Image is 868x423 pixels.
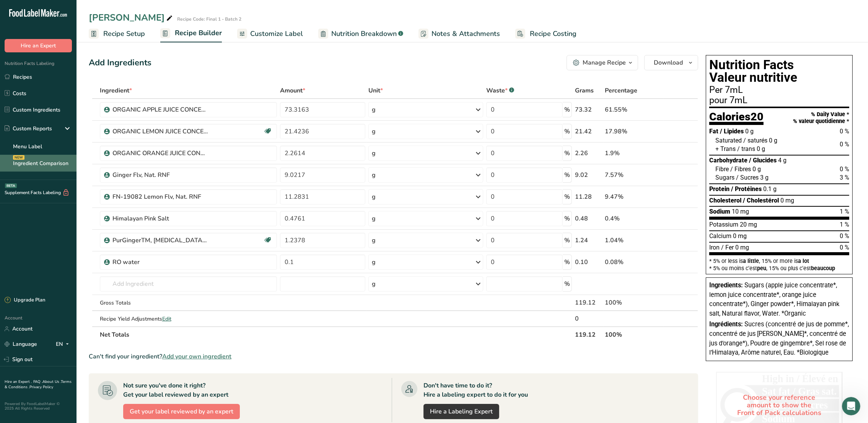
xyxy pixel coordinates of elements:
div: 1.04% [605,236,662,245]
span: Add your own ingredient [162,352,231,361]
span: 20 [751,110,764,123]
span: 1 % [840,208,849,215]
div: [PERSON_NAME] [89,11,174,24]
span: / Fibres [730,165,751,173]
span: / saturés [743,137,767,144]
span: beaucoup [811,265,835,271]
div: g [372,214,376,223]
div: EN [56,340,72,349]
div: Powered By FoodLabelMaker © 2025 All Rights Reserved [5,402,72,411]
span: / Glucides [749,157,777,164]
span: Fibre [715,165,729,173]
button: Get your label reviewed by an expert [123,404,240,419]
div: ORGANIC LEMON JUICE CONCENTRATE [112,127,208,136]
span: 0 g [757,145,765,152]
span: + Trans [715,145,736,152]
span: 4 g [778,157,787,164]
span: / Lipides [720,128,744,135]
span: 3 % [840,174,849,181]
div: Ginger Flv, Nat. RNF [112,170,208,180]
span: Sodium [709,208,730,215]
div: 61.55% [605,105,662,114]
div: PurGingerTM, [MEDICAL_DATA], WS [112,236,208,245]
button: Hire an Expert [5,39,72,52]
div: 0.08% [605,258,662,267]
div: Not sure you've done it right? Get your label reviewed by an expert [123,381,228,399]
span: 0 % [840,128,849,135]
th: Net Totals [98,326,573,342]
div: Gross Totals [100,299,277,307]
span: Download [654,58,683,67]
span: Ingredient [100,86,132,95]
span: 10 mg [732,208,749,215]
div: RO water [112,258,208,267]
div: 17.98% [605,127,662,136]
div: BETA [5,183,17,188]
div: g [372,105,376,114]
span: 0 g [769,137,777,144]
div: g [372,236,376,245]
a: About Us . [42,379,61,384]
div: Recipe Code: Final 1 - Batch 2 [177,16,241,23]
a: Language [5,337,37,351]
span: Unit [368,86,383,95]
span: / Fer [721,244,734,251]
span: 0 g [745,128,754,135]
div: Can't find your ingredient? [89,352,698,361]
div: Waste [486,86,514,95]
span: Sucres (concentré de jus de pomme*, concentré de jus [PERSON_NAME]*, concentré de jus d’orange*),... [709,321,849,356]
a: Recipe Costing [515,25,576,42]
iframe: Intercom live chat [842,397,860,415]
div: FN-19082 Lemon Flv, Nat. RNF [112,192,208,201]
a: FAQ . [33,379,42,384]
input: Add Ingredient [100,276,277,292]
div: 9.47% [605,192,662,201]
div: g [372,127,376,136]
span: Nutrition Breakdown [331,29,397,39]
span: Customize Label [250,29,303,39]
div: Himalayan Pink Salt [112,214,208,223]
span: Grams [575,86,594,95]
span: Ingrédients: [709,321,743,328]
div: 0.48 [575,214,602,223]
div: 0 [575,314,602,323]
a: Nutrition Breakdown [318,25,403,42]
span: Protein [709,185,730,193]
span: Sugars (apple juice concentrate*, lemon juice concentrate*, orange juice concentrate*), Ginger po... [709,282,839,317]
a: Customize Label [237,25,303,42]
span: 0 % [840,141,849,148]
th: 100% [604,326,663,342]
div: Add Ingredients [89,57,151,69]
div: NEW [13,155,24,160]
span: 0 mg [735,244,749,251]
div: 119.12 [575,298,602,307]
span: a little [743,258,759,264]
span: Get your label reviewed by an expert [130,407,233,416]
span: Fat [709,128,718,135]
div: 2.26 [575,149,602,158]
span: 0 mg [733,232,747,240]
span: Recipe Builder [175,28,222,38]
span: Recipe Setup [103,29,145,39]
span: Amount [280,86,305,95]
div: 11.28 [575,192,602,201]
div: * 5% ou moins c’est , 15% ou plus c’est [709,266,849,271]
div: Custom Reports [5,125,52,133]
div: Per 7mL [709,86,849,95]
span: 0 % [840,165,849,173]
span: a lot [798,258,809,264]
a: Recipe Builder [160,24,222,43]
span: Ingredients: [709,282,743,289]
div: g [372,279,376,288]
a: Notes & Attachments [419,25,500,42]
span: / Protéines [731,185,762,193]
div: g [372,170,376,180]
button: Manage Recipe [567,55,638,70]
span: 0 g [752,165,761,173]
span: Sugars [715,174,734,181]
div: 9.02 [575,170,602,180]
div: Calories [709,111,764,125]
span: Calcium [709,232,731,240]
span: Iron [709,244,720,251]
div: Recipe Yield Adjustments [100,315,277,323]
